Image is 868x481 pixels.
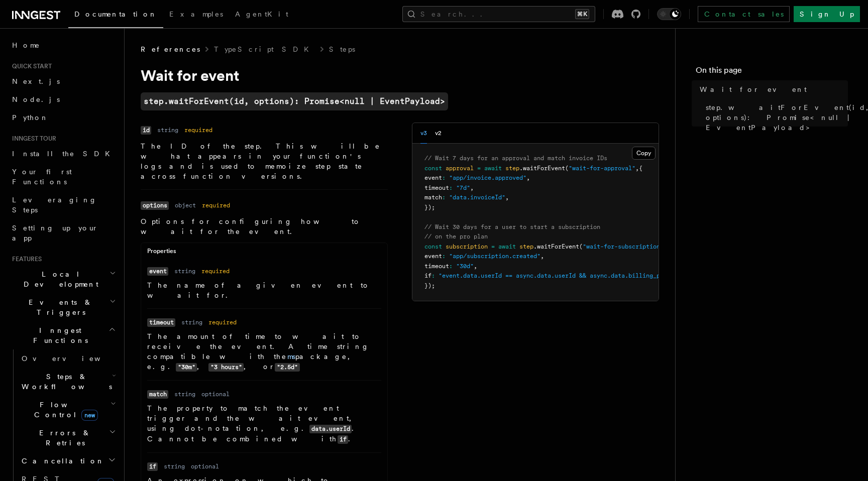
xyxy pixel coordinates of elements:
span: Cancellation [18,456,104,466]
span: const [424,243,442,250]
span: event [424,174,442,181]
dd: object [175,201,196,209]
a: TypeScript SDK [214,44,315,54]
span: // Wait 30 days for a user to start a subscription [424,223,600,230]
span: ( [565,165,569,172]
div: Properties [141,247,387,260]
span: "wait-for-approval" [569,165,635,172]
dd: string [174,267,195,275]
dd: required [202,201,230,209]
span: , [635,165,639,172]
button: Steps & Workflows [18,368,118,396]
code: "30m" [176,363,197,372]
button: v2 [435,123,442,144]
a: Setting up your app [8,219,118,247]
span: = [477,165,481,172]
span: : [449,184,453,191]
span: : [449,263,453,270]
code: match [147,390,168,399]
span: Documentation [74,10,157,18]
span: Overview [22,354,125,363]
span: Install the SDK [12,150,116,158]
span: step [505,165,519,172]
span: Local Development [8,269,110,289]
button: Flow Controlnew [18,396,118,424]
span: : [442,194,446,201]
button: Local Development [8,265,118,293]
span: const [424,165,442,172]
p: Options for configuring how to wait for the event. [141,216,388,236]
dd: optional [191,462,219,470]
span: Examples [169,10,223,18]
a: Home [8,36,118,54]
span: Wait for event [700,84,807,94]
span: await [484,165,502,172]
p: The ID of the step. This will be what appears in your function's logs and is used to memoize step... [141,141,388,181]
a: Your first Functions [8,163,118,191]
span: Node.js [12,95,60,103]
code: data.userId [309,425,352,433]
span: }); [424,282,435,289]
span: : [442,253,446,260]
span: Errors & Retries [18,428,109,448]
span: timeout [424,263,449,270]
span: "data.invoiceId" [449,194,505,201]
a: Overview [18,349,118,368]
kbd: ⌘K [575,9,589,19]
span: if [424,272,431,279]
span: approval [446,165,474,172]
a: Python [8,108,118,127]
span: Next.js [12,77,60,85]
button: Cancellation [18,452,118,470]
a: Examples [163,3,229,27]
a: Leveraging Steps [8,191,118,219]
span: , [474,263,477,270]
p: The name of a given event to wait for. [147,280,381,300]
span: Steps & Workflows [18,372,112,392]
a: Node.js [8,90,118,108]
a: ms [287,352,295,360]
button: Search...⌘K [402,6,595,22]
code: "2.5d" [275,363,299,372]
span: Your first Functions [12,168,72,186]
button: Inngest Functions [8,321,118,349]
span: "app/subscription.created" [449,253,540,260]
span: step [519,243,533,250]
span: ( [579,243,583,250]
span: Flow Control [18,400,111,420]
button: Events & Triggers [8,293,118,321]
span: { [639,165,642,172]
dd: required [184,126,212,134]
dd: optional [201,390,230,398]
span: "30d" [456,263,474,270]
a: step.waitForEvent(id, options): Promise<null | EventPayload> [141,92,448,110]
span: event [424,253,442,260]
p: The amount of time to wait to receive the event. A time string compatible with the package, e.g. ... [147,331,381,372]
button: Toggle dark mode [657,8,681,20]
span: , [470,184,474,191]
span: : [431,272,435,279]
span: // on the pro plan [424,233,488,240]
button: Copy [632,147,656,160]
span: Python [12,113,49,122]
span: , [540,253,544,260]
span: "app/invoice.approved" [449,174,526,181]
a: Documentation [68,3,163,28]
dd: string [181,318,202,326]
code: if [338,435,348,444]
a: Wait for event [696,80,848,98]
a: Next.js [8,72,118,90]
span: Events & Triggers [8,297,110,317]
a: AgentKit [229,3,294,27]
span: "wait-for-subscription" [583,243,664,250]
dd: required [208,318,237,326]
dd: string [157,126,178,134]
span: "7d" [456,184,470,191]
code: options [141,201,169,210]
span: .waitForEvent [519,165,565,172]
dd: string [164,462,185,470]
span: Leveraging Steps [12,196,97,214]
code: "3 hours" [208,363,244,372]
span: , [526,174,530,181]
